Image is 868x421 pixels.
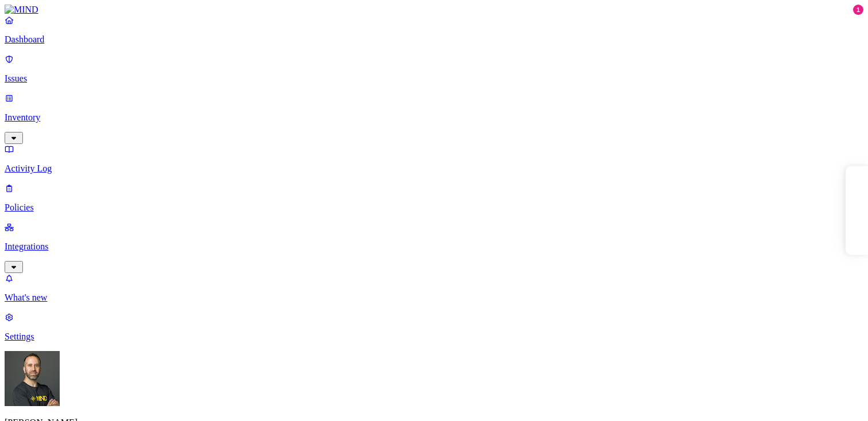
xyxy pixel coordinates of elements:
[5,312,863,342] a: Settings
[5,183,863,213] a: Policies
[5,163,863,174] p: Activity Log
[5,241,863,252] p: Integrations
[5,73,863,84] p: Issues
[5,5,863,15] a: MIND
[5,34,863,45] p: Dashboard
[5,202,863,213] p: Policies
[5,112,863,123] p: Inventory
[5,273,863,303] a: What's new
[5,332,863,342] p: Settings
[5,222,863,271] a: Integrations
[5,293,863,303] p: What's new
[5,351,60,406] img: Tom Mayblum
[853,5,863,15] div: 1
[5,15,863,45] a: Dashboard
[5,93,863,142] a: Inventory
[5,144,863,174] a: Activity Log
[5,5,38,15] img: MIND
[5,54,863,84] a: Issues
